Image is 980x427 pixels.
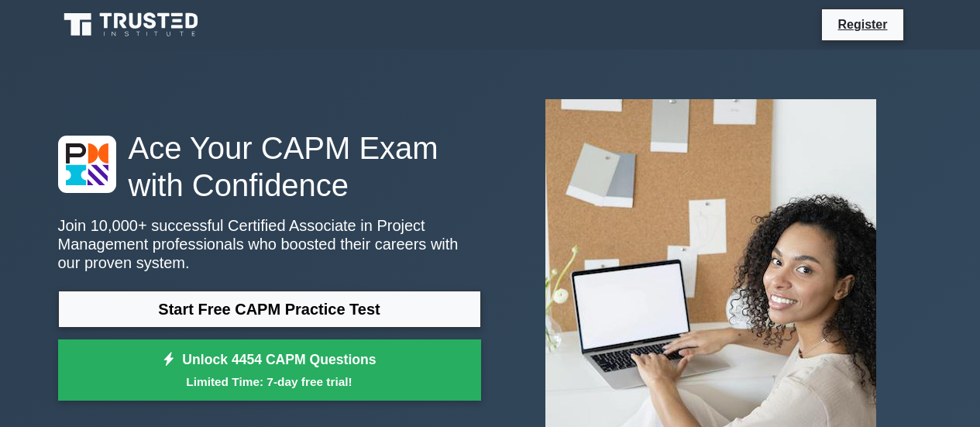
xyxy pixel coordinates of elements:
a: Register [828,15,896,34]
a: Start Free CAPM Practice Test [58,291,481,328]
h1: Ace Your CAPM Exam with Confidence [58,129,481,204]
a: Unlock 4454 CAPM QuestionsLimited Time: 7-day free trial! [58,339,481,401]
small: Limited Time: 7-day free trial! [77,373,462,391]
p: Join 10,000+ successful Certified Associate in Project Management professionals who boosted their... [58,216,481,272]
